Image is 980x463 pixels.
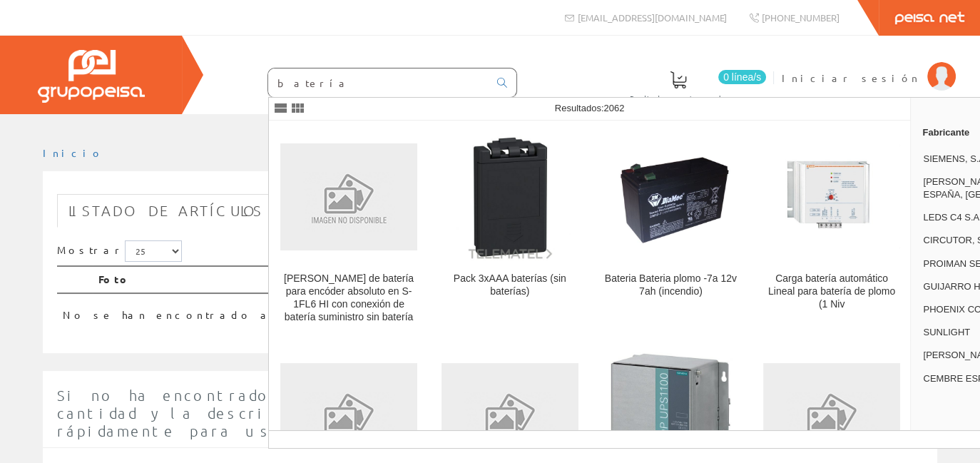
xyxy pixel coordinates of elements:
img: Caja de batería para encóder absoluto en S-1FL6 HI con conexión de batería suministro sin batería [280,143,417,250]
img: Grupo Peisa [38,50,145,103]
a: Pack 3xAAA baterías (sin baterías) Pack 3xAAA baterías (sin baterías) [429,121,590,340]
a: Listado de artículos [57,194,275,228]
span: Iniciar sesión [782,71,920,85]
div: Bateria Bateria plomo -7a 12v 7ah (incendio) [602,273,740,298]
td: No se han encontrado artículos, pruebe con otra búsqueda [57,293,832,328]
span: 2062 [603,103,624,113]
img: Bateria Bateria plomo -7a 12v 7ah (incendio) [602,146,740,248]
a: Caja de batería para encóder absoluto en S-1FL6 HI con conexión de batería suministro sin batería... [269,121,429,340]
a: Bateria Bateria plomo -7a 12v 7ah (incendio) Bateria Bateria plomo -7a 12v 7ah (incendio) [591,121,751,340]
th: Foto [93,266,832,293]
span: Si no ha encontrado algún artículo en nuestro catálogo introduzca aquí la cantidad y la descripci... [57,387,874,439]
label: Mostrar [57,240,182,262]
a: Carga batería automático Lineal para batería de plomo (1 Niv Carga batería automático Lineal para... [752,121,912,340]
div: Pack 3xAAA baterías (sin baterías) [441,273,578,298]
div: [PERSON_NAME] de batería para encóder absoluto en S-1FL6 HI con conexión de batería suministro si... [280,273,418,324]
select: Mostrar [125,240,182,262]
span: Resultados: [555,103,625,113]
span: 0 línea/s [718,70,766,84]
img: Carga batería automático Lineal para batería de plomo (1 Niv [763,145,901,248]
span: [PHONE_NUMBER] [762,11,839,24]
span: [EMAIL_ADDRESS][DOMAIN_NAME] [578,11,727,24]
img: Pack 3xAAA baterías (sin baterías) [446,133,574,261]
input: Buscar ... [268,68,489,97]
a: Inicio [43,146,103,159]
span: Pedido actual [630,91,727,106]
div: Carga batería automático Lineal para batería de plomo (1 Niv [763,273,901,311]
a: Iniciar sesión [782,59,956,73]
